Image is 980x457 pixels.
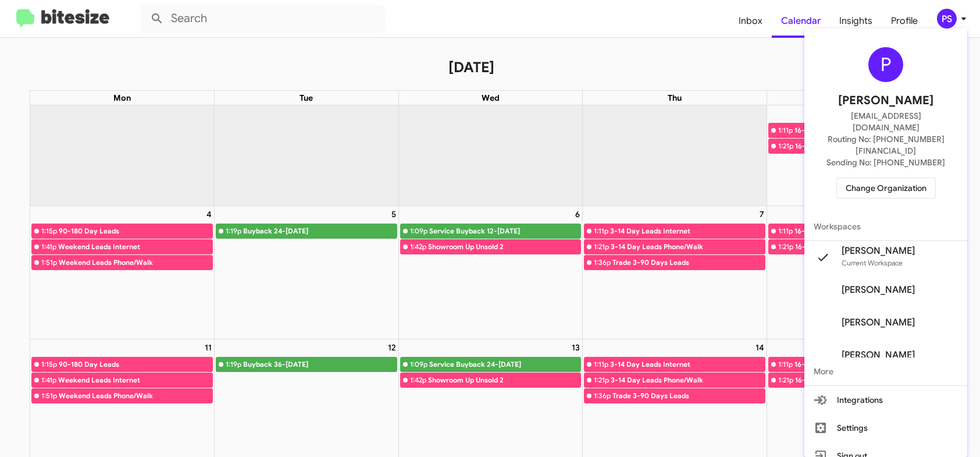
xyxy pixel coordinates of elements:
span: Sending No: [PHONE_NUMBER] [826,157,945,168]
button: Settings [804,414,967,442]
button: Integrations [804,386,967,414]
button: Change Organization [836,178,936,199]
span: [EMAIL_ADDRESS][DOMAIN_NAME] [818,110,953,133]
span: Current Workspace [842,258,903,267]
div: P [868,47,903,82]
span: [PERSON_NAME] [842,349,915,361]
span: Routing No: [PHONE_NUMBER][FINANCIAL_ID] [818,133,953,157]
span: [PERSON_NAME] [842,284,915,296]
span: Workspaces [804,212,967,240]
span: [PERSON_NAME] [838,91,933,110]
span: [PERSON_NAME] [842,317,915,328]
span: More [804,357,967,385]
span: [PERSON_NAME] [842,245,915,257]
span: Change Organization [846,178,926,198]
